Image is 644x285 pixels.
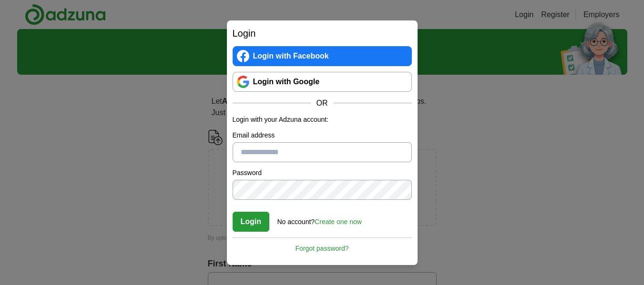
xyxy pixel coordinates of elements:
a: Forgot password? [233,237,412,254]
label: Email address [233,130,412,140]
button: Login [233,212,270,232]
a: Login with Google [233,72,412,92]
h2: Login [233,26,412,40]
a: Create one now [315,218,362,226]
a: Login with Facebook [233,46,412,66]
span: OR [311,98,334,109]
div: No account? [277,211,362,227]
p: Login with your Adzuna account: [233,115,412,125]
label: Password [233,168,412,178]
